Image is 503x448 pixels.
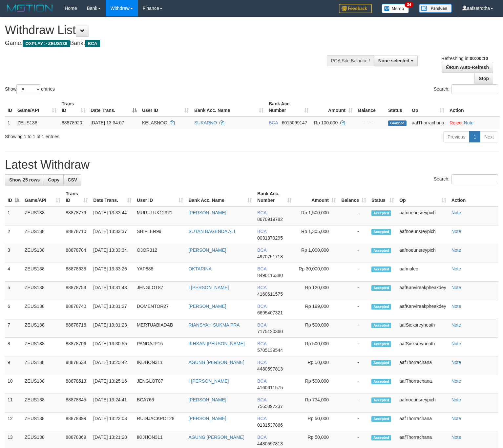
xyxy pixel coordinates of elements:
a: Run Auto-Refresh [442,62,493,73]
span: Accepted [371,248,391,253]
span: Copy 4480597813 to clipboard [257,441,283,446]
th: Date Trans.: activate to sort column descending [88,98,139,117]
a: AGUNG [PERSON_NAME] [188,360,244,365]
td: aafThorrachana [409,117,447,129]
th: Game/API: activate to sort column ascending [22,188,63,206]
th: Amount: activate to sort column ascending [311,98,355,117]
a: Note [464,120,474,125]
td: ZEUS138 [22,263,63,282]
label: Search: [434,174,498,184]
td: - [339,356,369,375]
a: SUKARNO [194,120,217,125]
td: 88878538 [63,356,91,375]
span: BCA [85,40,100,47]
a: Note [451,397,461,402]
th: Op: activate to sort column ascending [397,188,449,206]
td: - [339,282,369,300]
span: Accepted [371,360,391,366]
h1: Latest Withdraw [5,158,498,171]
td: JENGLOT87 [134,375,186,394]
td: ZEUS138 [22,356,63,375]
td: - [339,338,369,356]
span: BCA [257,360,266,365]
span: BCA [257,285,266,290]
td: aafThorrachana [397,356,449,375]
a: AGUNG [PERSON_NAME] [188,435,244,440]
td: aafnoeunsreypich [397,225,449,244]
span: Copy 4970751713 to clipboard [257,254,283,259]
td: 88878704 [63,244,91,263]
td: Rp 500,000 [294,338,339,356]
th: Game/API: activate to sort column ascending [15,98,59,117]
td: - [339,375,369,394]
td: aafThorrachana [397,375,449,394]
span: Accepted [371,304,391,309]
span: BCA [269,120,278,125]
span: Accepted [371,416,391,422]
td: ZEUS138 [22,338,63,356]
span: BCA [257,229,266,234]
a: Note [451,341,461,346]
th: Bank Acc. Name: activate to sort column ascending [192,98,266,117]
td: aafKanvireakpheakdey [397,300,449,319]
span: Copy 8490116380 to clipboard [257,273,283,278]
span: Accepted [371,341,391,347]
td: [DATE] 13:33:37 [91,225,134,244]
td: aafKanvireakpheakdey [397,282,449,300]
td: aafSieksreyneath [397,319,449,338]
span: Refreshing in: [441,56,488,61]
td: 88878753 [63,282,91,300]
td: 88878345 [63,394,91,413]
th: Trans ID: activate to sort column ascending [63,188,91,206]
td: ZEUS138 [22,206,63,225]
td: 88878399 [63,413,91,431]
span: Accepted [371,285,391,291]
span: Copy 7565097237 to clipboard [257,404,283,409]
td: [DATE] 13:33:26 [91,263,134,282]
a: I [PERSON_NAME] [188,285,229,290]
a: Previous [443,131,470,142]
span: OXPLAY > ZEUS138 [23,40,70,47]
td: Rp 500,000 [294,319,339,338]
span: Copy 4160611575 to clipboard [257,291,283,297]
td: 88878740 [63,300,91,319]
td: 4 [5,263,22,282]
input: Search: [451,84,498,94]
span: BCA [257,247,266,253]
a: Next [480,131,498,142]
th: Trans ID: activate to sort column ascending [59,98,88,117]
span: BCA [257,341,266,346]
td: 1 [5,206,22,225]
td: JENGLOT87 [134,282,186,300]
th: User ID: activate to sort column ascending [139,98,192,117]
td: [DATE] 13:24:41 [91,394,134,413]
td: Rp 199,000 [294,300,339,319]
th: Op: activate to sort column ascending [409,98,447,117]
td: 5 [5,282,22,300]
span: BCA [257,416,266,421]
td: [DATE] 13:25:42 [91,356,134,375]
td: aafnoeunsreypich [397,206,449,225]
td: - [339,394,369,413]
td: RUDIJACKPOT28 [134,413,186,431]
a: CSV [63,174,81,185]
td: 7 [5,319,22,338]
th: Bank Acc. Name: activate to sort column ascending [186,188,255,206]
strong: 00:00:10 [470,56,488,61]
span: BCA [257,210,266,215]
td: [DATE] 13:31:43 [91,282,134,300]
span: Show 25 rows [9,177,40,182]
a: SUTAN BAGENDA ALI [188,229,235,234]
td: 88878706 [63,338,91,356]
span: BCA [257,378,266,384]
a: [PERSON_NAME] [188,397,226,402]
a: Note [451,266,461,271]
td: Rp 120,000 [294,282,339,300]
span: Copy 7175120360 to clipboard [257,329,283,334]
a: Reject [450,120,463,125]
td: [DATE] 13:33:34 [91,244,134,263]
span: Accepted [371,323,391,328]
span: 88878920 [62,120,82,125]
span: Accepted [371,267,391,272]
td: BCA766 [134,394,186,413]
